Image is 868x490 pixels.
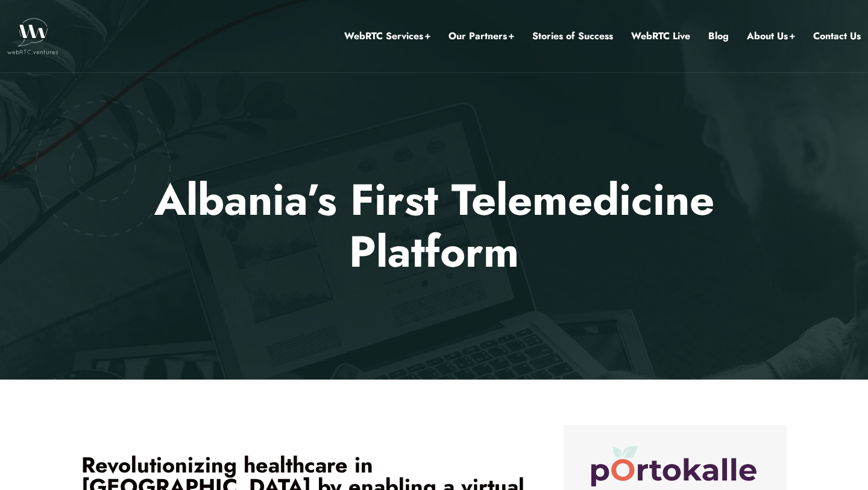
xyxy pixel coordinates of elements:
a: Our Partners [448,28,514,44]
img: WebRTC.ventures [7,18,58,54]
a: Contact Us [813,28,861,44]
p: Albania’s First Telemedicine Platform [81,174,787,278]
a: WebRTC Services [344,28,430,44]
a: Stories of Success [532,28,613,44]
a: Blog [708,28,729,44]
a: About Us [747,28,795,44]
a: WebRTC Live [631,28,690,44]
